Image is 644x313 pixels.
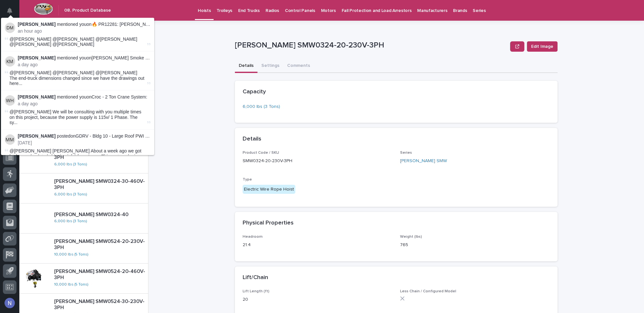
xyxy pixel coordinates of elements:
[18,94,150,100] p: mentioned you on Croc - 2 Ton Crane System :
[19,234,148,264] a: [PERSON_NAME] SMW0524-20-230V-3PH10,000 lbs (5 Tons)
[19,264,148,294] a: [PERSON_NAME] SMW0524-20-460V-3PH10,000 lbs (5 Tons)
[243,151,279,155] span: Product Code / SKU
[243,235,263,239] span: Headroom
[5,95,15,106] img: Weston Hochstetler
[3,4,16,17] button: Notifications
[3,296,16,310] button: users-avatar
[54,162,87,167] a: 6,000 lbs (3 Tons)
[34,3,53,15] img: Workspace Logo
[243,158,392,164] p: SMW0324-20-230V-3PH
[18,22,55,27] strong: [PERSON_NAME]
[400,289,456,293] span: Less Chain / Configured Model
[243,242,392,248] p: 21.4
[243,89,266,96] h2: Capacity
[243,103,280,110] a: 6,000 lbs (3 Tons)
[54,252,88,257] a: 10,000 lbs (5 Tons)
[400,151,412,155] span: Series
[400,235,422,239] span: Weight (lbs)
[18,101,150,107] p: a day ago
[19,203,148,234] a: [PERSON_NAME] SMW0324-406,000 lbs (3 Tons)
[400,242,550,248] p: 765
[235,41,508,50] p: [PERSON_NAME] SMW0324-20-230V-3PH
[18,62,150,68] p: a day ago
[18,133,150,139] p: posted on GDRV - Bldg 10 - Large Roof PWI Vacuum Lifter :
[5,56,15,67] img: Kyle Miller
[18,94,55,99] strong: [PERSON_NAME]
[54,192,87,197] a: 6,000 lbs (3 Tons)
[257,59,283,73] button: Settings
[54,298,146,311] p: [PERSON_NAME] SMW0524-30-230V-3PH
[5,23,15,33] img: Darren Miller
[10,70,146,86] span: @[PERSON_NAME] @[PERSON_NAME] @[PERSON_NAME] The end-truck dimensions changed since we have the d...
[243,136,261,143] h2: Details
[54,212,146,218] p: [PERSON_NAME] SMW0324-40
[54,268,146,281] p: [PERSON_NAME] SMW0524-20-460V-3PH
[18,133,55,139] strong: [PERSON_NAME]
[531,43,553,50] span: Edit Image
[54,282,88,287] a: 10,000 lbs (5 Tons)
[19,143,148,173] a: [PERSON_NAME] SMW0324-30-230V-3PH6,000 lbs (3 Tons)
[54,238,146,251] p: [PERSON_NAME] SMW0524-20-230V-3PH
[243,274,268,281] h2: Lift/Chain
[243,178,252,182] span: Type
[54,219,87,224] a: 6,000 lbs (3 Tons)
[64,8,111,13] h2: 08. Product Database
[243,220,294,227] h2: Physical Properties
[243,289,269,293] span: Lift Length (ft)
[18,55,55,60] strong: [PERSON_NAME]
[527,41,558,52] button: Edit Image
[18,22,150,27] p: mentioned you on 🔥 PR12281: [PERSON_NAME] - PWI Stock :
[283,59,314,73] button: Comments
[10,37,137,47] span: @[PERSON_NAME] @[PERSON_NAME] @[PERSON_NAME] @[PERSON_NAME] @[PERSON_NAME]
[400,158,447,164] a: [PERSON_NAME] SMW
[18,140,150,146] p: [DATE]
[8,8,16,18] div: Notifications
[54,178,146,191] p: [PERSON_NAME] SMW0324-30-460V-3PH
[18,55,150,61] p: mentioned you on [PERSON_NAME] Smoke - SMUHHL1 :
[5,134,15,145] img: Mark Miller
[10,109,146,125] span: @[PERSON_NAME] We will be consulting with you multiple times on this project, because the power s...
[235,59,257,73] button: Details
[243,296,392,303] p: 20
[18,28,150,34] p: an hour ago
[10,148,146,164] span: @[PERSON_NAME] [PERSON_NAME] About a week ago we got bad news (updated shipping info) from Anver....
[243,185,295,194] div: Electric Wire Rope Hoist
[19,173,148,203] a: [PERSON_NAME] SMW0324-30-460V-3PH6,000 lbs (3 Tons)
